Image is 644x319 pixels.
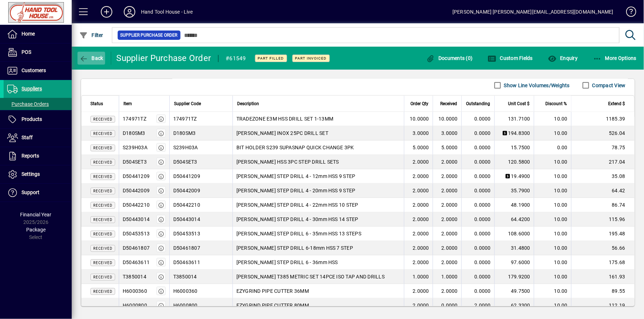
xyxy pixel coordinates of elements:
a: Customers [4,62,72,80]
div: Supplier Purchase Order [117,52,211,64]
td: 0.0000 [433,299,461,313]
td: 5.0000 [433,141,461,155]
span: Received [93,203,112,207]
label: Show Line Volumes/Weights [503,82,570,89]
td: 2.0000 [404,227,433,241]
span: POS [22,49,31,55]
a: Knowledge Base [621,1,635,25]
span: Custom Fields [488,55,533,61]
span: Received [440,100,457,108]
button: Profile [118,5,141,18]
div: D504SET3 [123,158,147,165]
a: Support [4,184,72,202]
td: 10.00 [534,169,571,184]
td: 48.1900 [494,198,534,212]
td: 64.4200 [494,212,534,227]
a: Settings [4,165,72,183]
div: D50453513 [123,230,150,237]
td: 175.68 [571,255,634,270]
td: 97.6000 [494,255,534,270]
td: 179.9200 [494,270,534,284]
td: 0.0000 [461,169,494,184]
td: 19.4900 [494,169,534,184]
span: TRADEZONE E3M HSS DRILL SET 1-13MM [236,115,334,122]
span: Documents (0) [426,55,473,61]
td: 3.0000 [404,126,433,141]
span: [PERSON_NAME] STEP DRILL 4 - 20mm HSS 9 STEP [236,187,356,194]
td: 0.0000 [461,255,494,270]
span: Financial Year [20,212,52,217]
span: Received [93,290,112,294]
span: Received [93,117,112,121]
td: D50442009 [169,184,232,198]
td: H6000360 [169,284,232,299]
span: Suppliers [22,86,42,92]
span: Customers [22,67,46,73]
td: D50442210 [169,198,232,212]
td: 86.74 [571,198,634,212]
td: 0.00 [534,141,571,155]
button: Documents (0) [424,52,475,65]
span: Back [79,55,103,61]
a: Staff [4,129,72,147]
td: 1.0000 [433,270,461,284]
div: Hand Tool House - Live [141,6,193,18]
span: Part Invoiced [295,56,327,61]
td: 1185.39 [571,112,634,126]
td: 0.0000 [461,284,494,299]
div: D180SM3 [123,130,145,137]
span: Unit Cost $ [508,100,530,108]
span: [PERSON_NAME] STEP DRILL 4 - 22mm HSS 10 STEP [236,201,358,208]
label: Compact View [591,82,626,89]
span: Extend $ [608,100,625,108]
td: 10.00 [534,155,571,169]
a: Purchase Orders [4,98,72,110]
span: Discount % [545,100,567,108]
td: 2.0000 [404,212,433,227]
td: 5.0000 [404,141,433,155]
span: Supplier Purchase Order [121,32,178,39]
td: 2.0000 [404,155,433,169]
td: 0.0000 [461,155,494,169]
span: [PERSON_NAME] T385 METRIC SET 14PCE ISO TAP AND DRILLS [236,273,385,280]
div: H6000800 [123,302,147,309]
app-page-header-button: Back [72,52,111,65]
td: 0.0000 [461,198,494,212]
div: [PERSON_NAME] [PERSON_NAME][EMAIL_ADDRESS][DOMAIN_NAME] [452,6,614,18]
div: D50463611 [123,259,150,266]
td: H6000800 [169,299,232,313]
td: 0.0000 [461,212,494,227]
td: 10.00 [534,112,571,126]
td: 10.00 [534,241,571,255]
span: Staff [22,135,33,140]
span: Status [90,100,103,108]
span: [PERSON_NAME] STEP DRILL 6 - 35mm HSS 13 STEPS [236,230,362,237]
td: 217.04 [571,155,634,169]
td: 49.7500 [494,284,534,299]
td: 0.0000 [461,112,494,126]
span: Home [22,31,35,37]
button: Back [77,52,105,65]
span: More Options [593,55,637,61]
span: Received [93,261,112,265]
td: 89.55 [571,284,634,299]
td: 10.00 [534,212,571,227]
button: Add [95,5,118,18]
td: 2.0000 [404,299,433,313]
span: Part Filled [258,56,284,61]
td: 56.66 [571,241,634,255]
span: Received [93,247,112,250]
td: 10.00 [534,270,571,284]
span: [PERSON_NAME] STEP DRILL 4 - 12mm HSS 9 STEP [236,173,356,180]
td: 10.0000 [404,112,433,126]
td: 10.00 [534,284,571,299]
div: D50461807 [123,244,150,252]
span: [PERSON_NAME] STEP DRILL 4 - 30mm HSS 14 STEP [236,216,358,223]
span: Received [93,218,112,222]
td: 2.0000 [433,284,461,299]
td: 2.0000 [404,184,433,198]
div: T3850014 [123,273,146,280]
span: Item [123,100,132,108]
td: D50453513 [169,227,232,241]
td: 0.0000 [461,241,494,255]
